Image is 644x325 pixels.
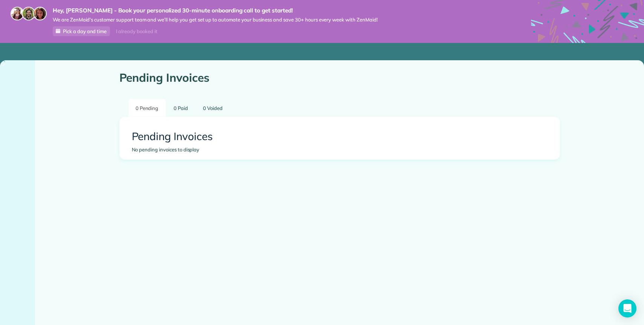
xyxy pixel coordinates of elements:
[111,27,162,36] div: I already booked it
[11,7,24,20] img: maria-72a9807cf96188c08ef61303f053569d2e2a8a1cde33d635c8a3ac13582a053d.jpg
[33,7,47,20] img: michelle-19f622bdf1676172e81f8f8fba1fb50e276960ebfe0243fe18214015130c80e4.jpg
[132,146,548,154] div: No pending invoices to display
[63,28,107,34] span: Pick a day and time
[22,7,35,20] img: jorge-587dff0eeaa6aab1f244e6dc62b8924c3b6ad411094392a53c71c6c4a576187d.jpg
[53,26,110,36] a: Pick a day and time
[119,72,560,84] h1: Pending Invoices
[166,99,195,117] a: 0 Paid
[128,99,166,117] a: 0 Pending
[618,299,636,317] div: Open Intercom Messenger
[196,99,230,117] a: 0 Voided
[132,131,548,142] h2: Pending Invoices
[53,7,378,14] strong: Hey, [PERSON_NAME] - Book your personalized 30-minute onboarding call to get started!
[53,17,378,23] span: We are ZenMaid’s customer support team and we’ll help you get set up to automate your business an...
